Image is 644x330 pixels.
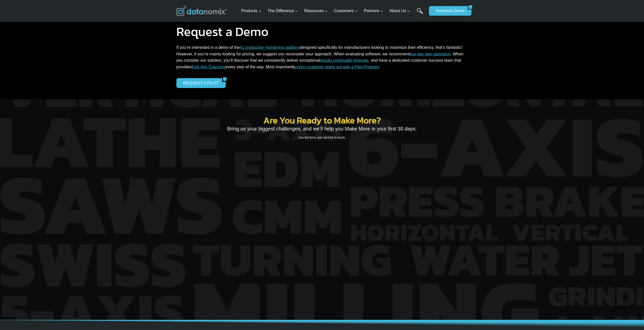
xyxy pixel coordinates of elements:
a: Schedule Demo [429,6,468,16]
span: About Us [389,8,410,14]
a: every customer starts out with a Pilot Program [296,65,379,69]
h2: Are You Ready to Make More? [208,116,436,125]
p: Bring us your biggest challenges, and we’ll help you Make More in your first 30 days. [208,125,436,133]
span: The Difference [267,8,298,14]
a: our two-step approach [410,52,450,56]
a: Kick-Ass Coaching [192,65,225,69]
a: continually innovate [333,58,369,62]
a: Search [417,8,423,19]
span: Resources [304,8,328,14]
a: results [320,58,332,62]
p: Use the form, and we’ll be in touch. [208,135,436,140]
h1: Request a Demo [176,25,468,38]
span: Products [241,8,261,14]
p: If you’re interested in a demo of the designed specifically for manufacturers looking to maximize... [176,44,468,70]
nav: Primary Navigation [239,3,426,19]
span: Customers [334,8,358,14]
iframe: Form 0 [208,148,436,305]
a: REQUEST A PILOT [176,78,222,88]
a: #1 production monitoring platform [240,45,300,50]
img: Datanomix [176,6,227,16]
span: Partners [364,8,383,14]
